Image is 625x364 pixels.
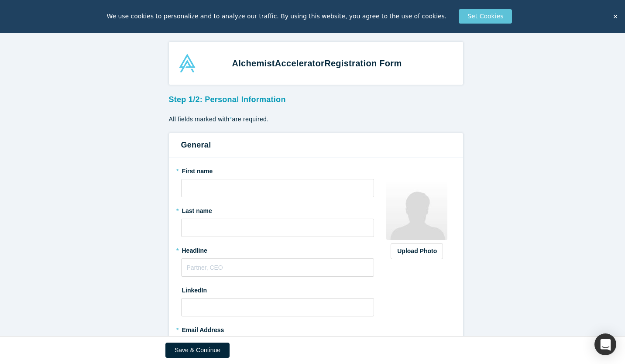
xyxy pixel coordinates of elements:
h3: Step 1/2: Personal Information [169,91,463,106]
label: Last name [181,203,374,216]
img: Profile user default [386,179,447,240]
div: Upload Photo [397,247,436,256]
button: Set Cookies [459,9,512,24]
span: Accelerator [275,58,324,68]
h3: General [181,139,451,151]
button: Save & Continue [165,343,230,358]
label: LinkedIn [181,283,207,295]
strong: Alchemist Registration Form [232,58,402,68]
input: Partner, CEO [181,258,374,277]
div: We use cookies to personalize and to analyze our traffic. By using this website, you agree to the... [9,9,616,24]
img: Alchemist Accelerator Logo [178,54,196,72]
label: First name [181,164,374,176]
label: Email Address [181,323,224,335]
button: Accept policy [609,10,622,23]
p: All fields marked with are required. [169,115,463,124]
label: Headline [181,243,374,255]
